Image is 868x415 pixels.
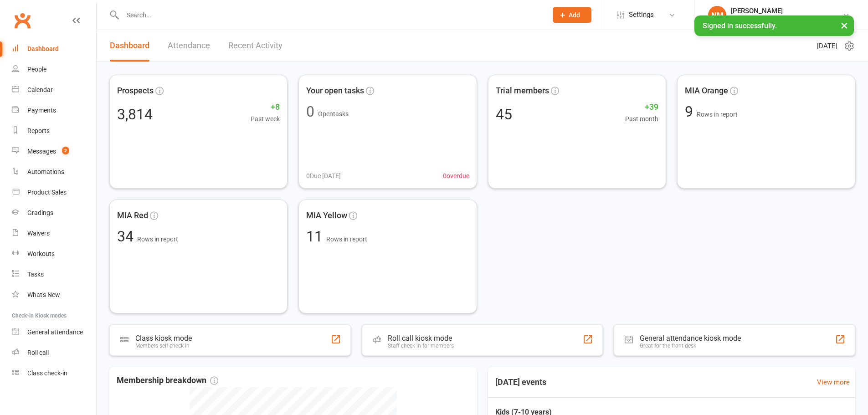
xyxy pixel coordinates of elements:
span: MIA Yellow [306,209,347,222]
div: Staff check-in for members [388,343,454,349]
div: Gradings [27,209,53,216]
span: Rows in report [326,236,367,243]
div: Workouts [27,250,55,257]
span: Rows in report [697,111,738,118]
span: 2 [62,147,69,154]
a: View more [817,377,850,388]
span: 34 [117,228,137,245]
span: +8 [251,101,280,114]
div: Messages [27,148,56,155]
div: Calendar [27,86,53,93]
div: Great for the front desk [640,343,741,349]
button: × [836,15,853,35]
h3: [DATE] events [488,374,554,390]
div: Payments [27,107,56,114]
div: What's New [27,291,60,298]
div: NM [708,6,726,24]
a: Workouts [12,244,96,264]
span: Signed in successfully. [703,21,777,30]
div: 0 [306,104,314,119]
a: Tasks [12,264,96,285]
div: Class kiosk mode [135,334,192,343]
a: Payments [12,100,96,121]
a: Clubworx [11,9,34,32]
div: General attendance kiosk mode [640,334,741,343]
a: Reports [12,121,96,141]
a: Roll call [12,343,96,363]
span: MIA Orange [685,84,728,97]
a: Attendance [168,30,210,61]
a: General attendance kiosk mode [12,322,96,343]
a: Recent Activity [228,30,282,61]
div: Roll call kiosk mode [388,334,454,343]
div: Class check-in [27,369,67,377]
span: Your open tasks [306,84,364,97]
div: Reports [27,127,50,134]
button: Add [553,7,591,23]
a: Dashboard [12,39,96,59]
a: Waivers [12,223,96,244]
span: Settings [629,5,654,25]
span: Membership breakdown [117,374,218,387]
div: Product Sales [27,189,67,196]
div: [PERSON_NAME] [731,7,842,15]
span: Prospects [117,84,154,97]
div: Members self check-in [135,343,192,349]
span: +39 [625,101,658,114]
div: Waivers [27,230,50,237]
span: 11 [306,228,326,245]
span: Add [569,11,580,19]
span: Past week [251,114,280,124]
div: Roll call [27,349,49,356]
span: Past month [625,114,658,124]
a: What's New [12,285,96,305]
a: Automations [12,162,96,182]
a: Dashboard [110,30,149,61]
a: Class kiosk mode [12,363,96,384]
div: Automations [27,168,64,175]
span: 0 Due [DATE] [306,171,341,181]
div: 45 [496,107,512,122]
span: [DATE] [817,41,837,51]
a: Messages 2 [12,141,96,162]
a: Calendar [12,80,96,100]
input: Search... [120,9,541,21]
a: Gradings [12,203,96,223]
span: Open tasks [318,110,349,118]
div: 3,814 [117,107,153,122]
span: MIA Red [117,209,148,222]
div: Tasks [27,271,44,278]
div: Dashboard [27,45,59,52]
a: People [12,59,96,80]
div: General attendance [27,328,83,336]
div: Urban Muaythai - [GEOGRAPHIC_DATA] [731,15,842,23]
span: 9 [685,103,697,120]
span: Rows in report [137,236,178,243]
div: People [27,66,46,73]
a: Product Sales [12,182,96,203]
span: Trial members [496,84,549,97]
span: 0 overdue [443,171,469,181]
